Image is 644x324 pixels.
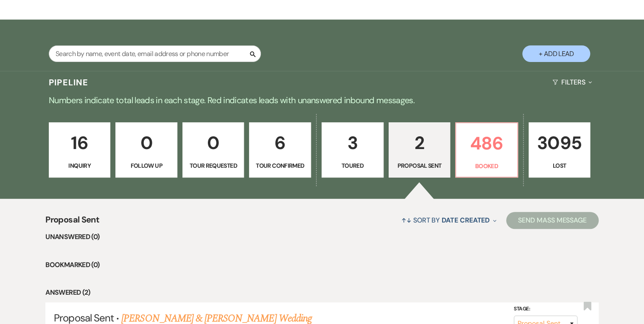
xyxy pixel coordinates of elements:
span: ↑↓ [401,216,412,225]
li: Bookmarked (0) [45,259,598,270]
p: Tour Requested [188,161,239,170]
p: Toured [327,161,378,170]
p: 16 [54,129,105,157]
p: Numbers indicate total leads in each stage. Red indicates leads with unanswered inbound messages. [17,93,627,107]
p: Proposal Sent [394,161,445,170]
label: Stage: [514,304,577,314]
button: Filters [549,71,595,93]
p: Booked [461,161,512,171]
span: Proposal Sent [45,213,99,231]
a: 0Follow Up [115,122,177,177]
button: + Add Lead [522,45,590,62]
p: Lost [534,161,585,170]
a: 486Booked [455,122,518,177]
p: Tour Confirmed [255,161,305,170]
p: Follow Up [121,161,172,170]
a: 3Toured [322,122,384,177]
a: 16Inquiry [49,122,111,177]
p: 6 [255,129,305,157]
button: Sort By Date Created [398,209,500,231]
h3: Pipeline [49,76,89,88]
span: Date Created [442,216,490,225]
a: 3095Lost [529,122,591,177]
a: 6Tour Confirmed [249,122,311,177]
p: Inquiry [54,161,105,170]
a: 2Proposal Sent [389,122,451,177]
a: 0Tour Requested [182,122,244,177]
button: Send Mass Message [506,212,599,229]
li: Unanswered (0) [45,231,598,242]
p: 486 [461,129,512,158]
p: 0 [121,129,172,157]
p: 3 [327,129,378,157]
p: 0 [188,129,239,157]
p: 3095 [534,129,585,157]
li: Answered (2) [45,287,598,298]
input: Search by name, event date, email address or phone number [49,45,261,62]
p: 2 [394,129,445,157]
